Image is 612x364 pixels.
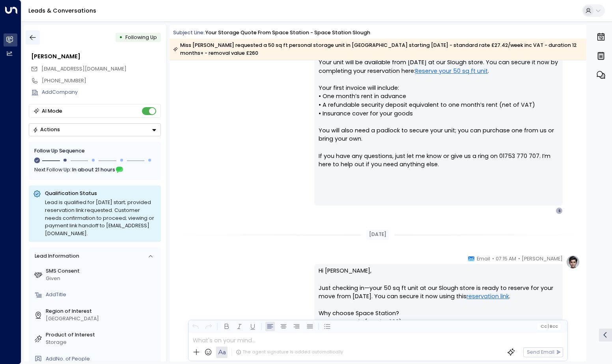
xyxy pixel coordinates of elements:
span: Following Up [125,34,157,41]
span: saniya_shah61@yahoo.com [41,65,127,73]
button: Actions [29,123,161,136]
span: [EMAIL_ADDRESS][DOMAIN_NAME] [41,65,127,72]
a: reservation link [466,292,509,301]
span: Cc Bcc [540,324,558,329]
img: profile-logo.png [566,255,580,269]
div: Button group with a nested menu [29,123,161,136]
span: [PERSON_NAME] [522,255,563,263]
div: The agent signature is added automatically [236,349,343,355]
span: | [548,324,549,329]
div: Follow Up Sequence [35,148,155,155]
p: Qualification Status [45,190,157,197]
span: Subject Line: [173,29,205,36]
button: Undo [190,322,200,332]
label: Product of Interest [46,331,158,339]
span: In about 21 hours [73,165,116,174]
div: [DATE] [366,230,389,240]
div: AddTitle [46,291,158,299]
div: AddNo. of People [46,355,158,363]
a: Leads & Conversations [28,7,96,15]
div: Your storage quote from Space Station - Space Station Slough [205,29,370,37]
div: Storage [46,339,158,346]
div: Next Follow Up: [35,165,155,174]
span: 07:15 AM [496,255,516,263]
div: Lead is qualified for [DATE] start; provided reservation link requested. Customer needs confirmat... [45,199,157,238]
div: • [119,31,123,44]
div: [GEOGRAPHIC_DATA] [46,315,158,323]
button: Cc|Bcc [537,323,561,330]
a: Reserve your 50 sq ft unit [415,67,488,76]
div: [PERSON_NAME] [31,52,161,61]
button: Redo [204,322,214,332]
label: Region of Interest [46,308,158,315]
div: AddCompany [42,89,161,96]
div: AI Mode [42,107,62,115]
span: • [518,255,520,263]
div: Lead Information [32,253,79,260]
div: Actions [33,126,60,133]
div: Miss [PERSON_NAME] requested a 50 sq ft personal storage unit in [GEOGRAPHIC_DATA] starting [DATE... [173,41,582,57]
div: [PHONE_NUMBER] [42,77,161,85]
label: SMS Consent [46,267,158,275]
div: S [556,207,563,214]
div: Given [46,275,158,282]
span: • [492,255,494,263]
span: Email [477,255,490,263]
